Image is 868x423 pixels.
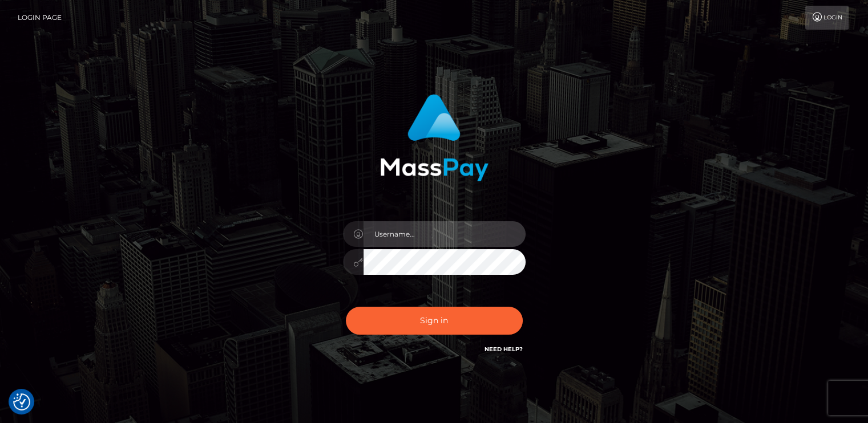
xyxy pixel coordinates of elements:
a: Login [805,6,849,30]
a: Login Page [18,6,62,30]
button: Consent Preferences [13,393,30,410]
a: Need Help? [485,345,523,353]
img: MassPay Login [380,94,488,181]
input: Username... [364,221,526,247]
button: Sign in [346,307,523,335]
img: Revisit consent button [13,393,30,410]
